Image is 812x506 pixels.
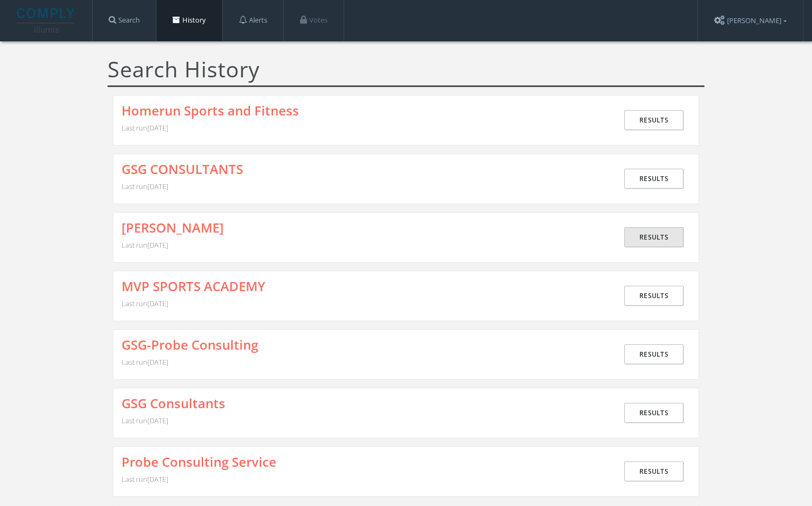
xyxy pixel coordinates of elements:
[122,338,258,352] a: GSG-Probe Consulting
[122,474,168,484] span: Last run [DATE]
[624,110,683,130] a: Results
[122,396,225,410] a: GSG Consultants
[122,182,168,191] span: Last run [DATE]
[17,8,77,33] img: illumis
[624,286,683,306] a: Results
[624,344,683,364] a: Results
[624,169,683,189] a: Results
[122,240,168,250] span: Last run [DATE]
[122,416,168,425] span: Last run [DATE]
[624,227,683,247] a: Results
[108,57,704,87] h1: Search History
[624,461,683,481] a: Results
[122,162,243,176] a: GSG CONSULTANTS
[122,221,224,235] a: [PERSON_NAME]
[122,357,168,367] span: Last run [DATE]
[122,123,168,133] span: Last run [DATE]
[122,299,168,308] span: Last run [DATE]
[624,403,683,423] a: Results
[122,104,299,118] a: Homerun Sports and Fitness
[122,279,265,293] a: MVP SPORTS ACADEMY
[122,455,276,469] a: Probe Consulting Service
